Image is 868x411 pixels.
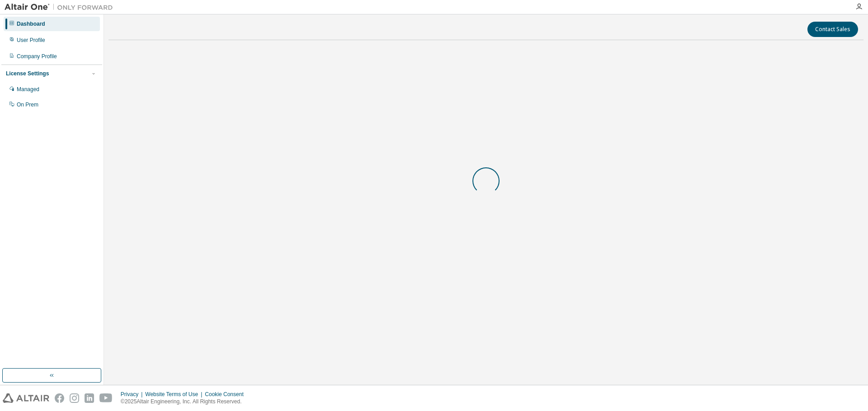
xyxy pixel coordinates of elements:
div: Company Profile [17,53,57,60]
button: Contact Sales [807,22,858,37]
div: Cookie Consent [205,391,249,398]
img: altair_logo.svg [3,393,49,403]
img: linkedin.svg [85,393,94,403]
div: Privacy [121,391,145,398]
p: © 2025 Altair Engineering, Inc. All Rights Reserved. [121,398,249,406]
img: facebook.svg [55,393,64,403]
div: Website Terms of Use [145,391,205,398]
div: On Prem [17,101,38,108]
img: youtube.svg [99,393,113,403]
div: User Profile [17,37,45,44]
img: instagram.svg [70,393,79,403]
img: Altair One [5,3,118,12]
div: License Settings [6,70,49,77]
div: Managed [17,86,39,93]
div: Dashboard [17,20,45,28]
